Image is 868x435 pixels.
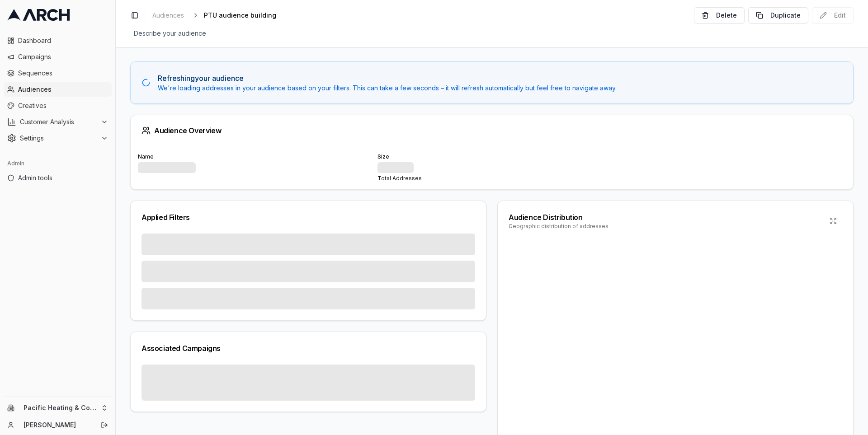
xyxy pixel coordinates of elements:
[98,419,111,431] button: Log out
[18,69,108,78] span: Sequences
[377,153,606,160] div: Size
[152,11,184,20] span: Audiences
[4,171,112,185] a: Admin tools
[694,7,745,23] button: Delete
[4,115,112,129] button: Customer Analysis
[158,73,842,84] p: Refreshing your audience
[158,84,842,93] p: We're loading addresses in your audience based on your filters. This can take a few seconds – it ...
[18,85,108,94] span: Audiences
[509,212,609,223] div: Audience Distribution
[149,9,188,22] a: Audiences
[4,98,112,113] a: Creatives
[138,153,367,160] div: Name
[377,175,606,182] div: Total Addresses
[142,343,475,354] div: Associated Campaigns
[18,101,108,110] span: Creatives
[4,66,112,80] a: Sequences
[18,173,108,182] span: Admin tools
[24,421,91,430] a: [PERSON_NAME]
[4,33,112,48] a: Dashboard
[4,156,112,171] div: Admin
[20,117,97,126] span: Customer Analysis
[4,82,112,97] a: Audiences
[24,404,97,412] span: Pacific Heating & Cooling
[149,9,291,22] nav: breadcrumb
[4,50,112,64] a: Campaigns
[4,401,112,415] button: Pacific Heating & Cooling
[20,134,97,143] span: Settings
[142,212,475,223] div: Applied Filters
[204,11,276,20] span: PTU audience building
[18,52,108,61] span: Campaigns
[130,27,210,40] span: Describe your audience
[509,223,609,230] div: Geographic distribution of addresses
[18,36,108,45] span: Dashboard
[4,131,112,145] button: Settings
[154,127,221,134] div: Audience Overview
[748,7,808,23] button: Duplicate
